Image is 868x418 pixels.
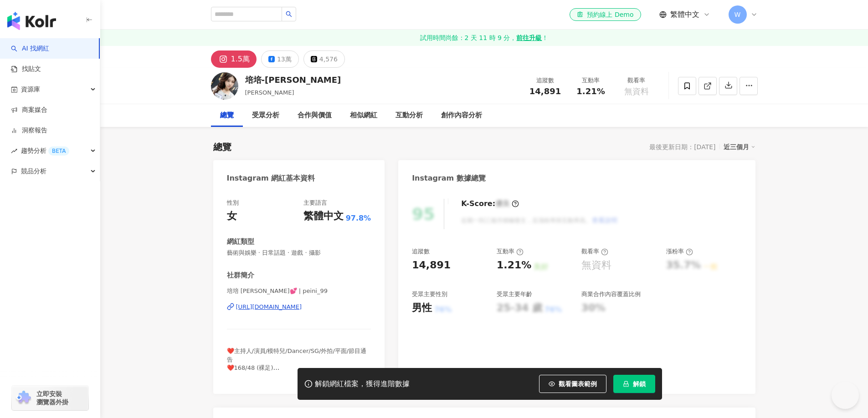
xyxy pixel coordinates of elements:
div: 培培-[PERSON_NAME] [245,74,341,86]
div: 繁體中文 [303,209,344,223]
a: 洞察報告 [11,126,47,135]
div: 受眾主要年齡 [497,290,532,298]
a: chrome extension立即安裝 瀏覽器外掛 [12,386,88,410]
div: 漲粉率 [666,247,693,256]
button: 13萬 [261,50,299,68]
div: Instagram 數據總覽 [412,173,486,183]
div: 預約線上 Demo [577,10,633,19]
div: K-Score : [461,199,519,209]
button: 1.5萬 [211,50,257,68]
div: 1.21% [497,258,531,272]
div: 最後更新日期：[DATE] [649,143,715,151]
span: 競品分析 [21,161,46,181]
span: 97.8% [346,213,371,223]
div: 受眾分析 [252,110,279,121]
div: BETA [48,146,69,156]
div: 總覽 [220,110,234,121]
div: 互動分析 [395,110,423,121]
div: 男性 [412,301,432,315]
span: lock [623,381,629,387]
img: chrome extension [15,391,32,405]
a: 預約線上 Demo [570,8,641,21]
div: 社群簡介 [227,271,254,280]
strong: 前往升級 [516,33,542,42]
span: 1.21% [576,87,605,96]
div: 商業合作內容覆蓋比例 [581,290,641,298]
span: 培培 [PERSON_NAME]💕 | peini_99 [227,287,371,295]
div: 網紅類型 [227,237,254,247]
span: search [286,11,292,17]
span: W [734,10,741,20]
div: 追蹤數 [412,247,430,256]
span: 繁體中文 [670,10,699,20]
a: searchAI 找網紅 [11,44,49,53]
span: 資源庫 [21,79,40,100]
div: 4,576 [319,53,338,65]
a: [URL][DOMAIN_NAME] [227,303,371,311]
button: 觀看圖表範例 [539,375,606,393]
div: 總覽 [213,141,231,153]
span: rise [11,148,17,154]
a: 商案媒合 [11,106,47,115]
div: 追蹤數 [528,76,563,85]
span: 立即安裝 瀏覽器外掛 [36,390,68,406]
span: [PERSON_NAME] [245,89,294,96]
span: 無資料 [624,87,649,96]
span: 藝術與娛樂 · 日常話題 · 遊戲 · 攝影 [227,249,371,257]
div: 互動率 [574,76,608,85]
div: 受眾主要性別 [412,290,447,298]
div: 創作內容分析 [441,110,482,121]
div: 主要語言 [303,199,327,207]
img: KOL Avatar [211,72,238,100]
a: 試用時間尚餘：2 天 11 時 9 分，前往升級！ [100,30,868,46]
a: 找貼文 [11,65,41,74]
span: 觀看圖表範例 [559,380,597,388]
div: 相似網紅 [350,110,377,121]
div: 性別 [227,199,239,207]
span: 14,891 [529,86,561,96]
div: 女 [227,209,237,223]
button: 4,576 [303,50,345,68]
div: 觀看率 [581,247,608,256]
div: 無資料 [581,258,611,272]
div: 合作與價值 [298,110,332,121]
div: 解鎖網紅檔案，獲得進階數據 [315,379,410,389]
div: 近三個月 [724,141,755,153]
div: [URL][DOMAIN_NAME] [236,303,302,311]
div: Instagram 網紅基本資料 [227,173,315,183]
img: logo [7,12,56,30]
span: 趨勢分析 [21,141,69,161]
div: 觀看率 [619,76,654,85]
div: 1.5萬 [231,53,250,65]
span: 解鎖 [633,380,646,388]
div: 互動率 [497,247,524,256]
button: 解鎖 [613,375,655,393]
div: 13萬 [277,53,292,65]
div: 14,891 [412,258,451,272]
